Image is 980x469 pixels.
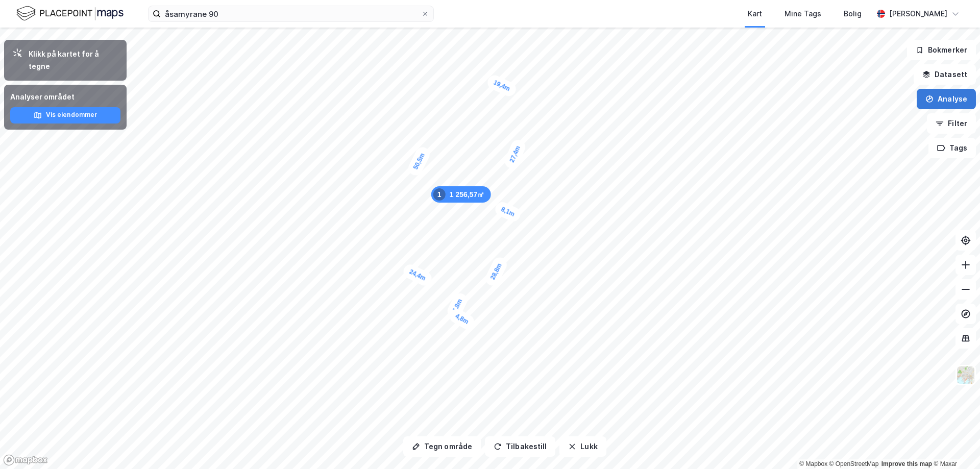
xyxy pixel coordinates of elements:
a: Mapbox [799,460,827,467]
button: Tags [928,138,976,158]
input: Søk på adresse, matrikkel, gårdeiere, leietakere eller personer [161,6,421,21]
div: Map marker [503,138,528,170]
button: Vis eiendommer [10,107,120,124]
div: Klikk på kartet for å tegne [29,48,118,72]
button: Bokmerker [907,40,976,60]
button: Tegn område [403,436,481,457]
div: Analyser området [10,91,120,103]
button: Filter [927,113,976,134]
div: Map marker [483,255,509,288]
div: Map marker [493,200,523,224]
img: logo.f888ab2527a4732fd821a326f86c7f29.svg [16,5,124,22]
div: Bolig [844,8,862,20]
button: Datasett [914,64,976,85]
div: 1 [433,188,446,201]
div: Kart [748,8,762,20]
div: Map marker [401,262,434,288]
div: Kontrollprogram for chat [929,420,980,469]
div: Mine Tags [785,8,821,20]
div: Map marker [447,306,477,332]
iframe: Chat Widget [929,420,980,469]
div: Map marker [406,145,432,178]
img: Z [956,365,975,385]
button: Tilbakestill [485,436,555,457]
button: Analyse [917,89,976,109]
div: Map marker [485,73,518,98]
a: OpenStreetMap [829,460,879,467]
a: Improve this map [881,460,932,467]
div: Map marker [445,291,470,320]
div: [PERSON_NAME] [889,8,947,20]
a: Mapbox homepage [3,454,48,466]
div: Map marker [431,186,491,203]
button: Lukk [559,436,606,457]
